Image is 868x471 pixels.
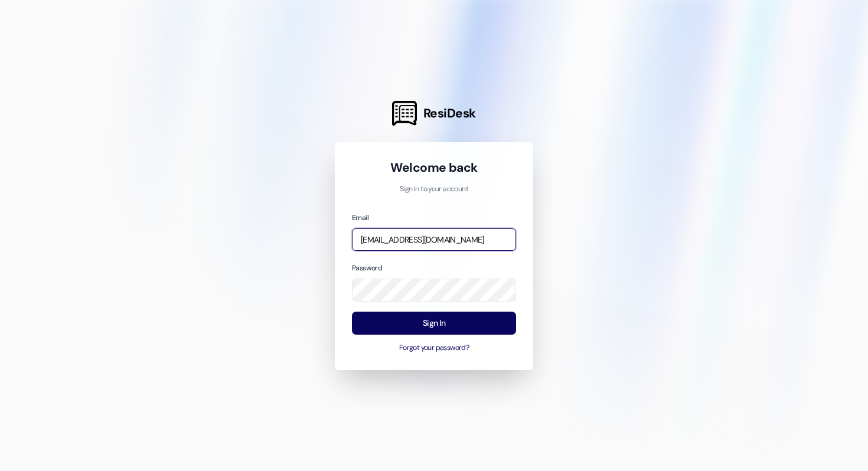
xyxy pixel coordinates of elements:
[352,159,516,176] h1: Welcome back
[352,228,516,251] input: name@example.com
[392,101,417,126] img: ResiDesk Logo
[352,263,382,273] label: Password
[423,105,476,122] span: ResiDesk
[352,312,516,335] button: Sign In
[352,343,516,354] button: Forgot your password?
[352,184,516,195] p: Sign in to your account
[352,213,368,223] label: Email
